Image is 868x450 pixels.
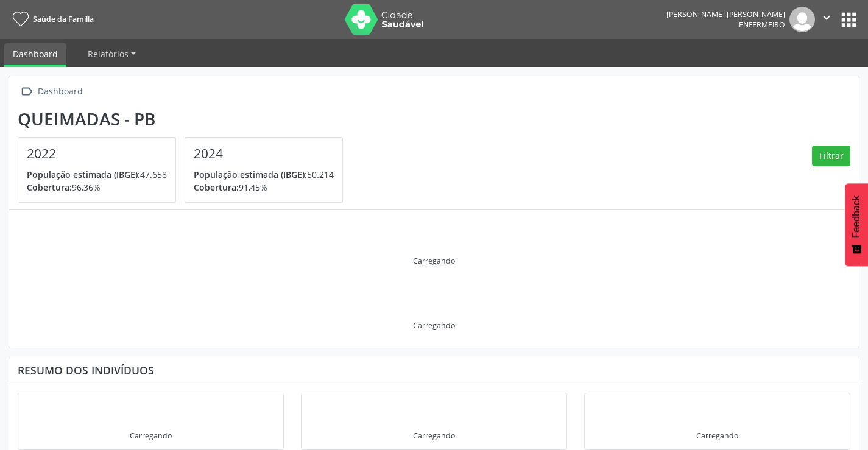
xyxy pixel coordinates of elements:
[18,83,35,100] i: 
[194,146,334,161] h4: 2024
[666,9,785,19] div: [PERSON_NAME] [PERSON_NAME]
[18,83,85,100] a:  Dashboard
[27,169,140,180] span: População estimada (IBGE):
[35,83,85,100] div: Dashboard
[739,19,785,30] span: Enfermeiro
[413,256,455,266] div: Carregando
[130,431,172,441] div: Carregando
[27,146,167,161] h4: 2022
[820,11,833,24] i: 
[413,320,455,331] div: Carregando
[27,181,72,193] span: Cobertura:
[838,9,859,30] button: apps
[33,14,94,24] span: Saúde da Família
[27,168,167,181] p: 47.658
[18,364,850,377] div: Resumo dos indivíduos
[194,168,334,181] p: 50.214
[88,48,129,60] span: Relatórios
[27,181,167,194] p: 96,36%
[413,431,455,441] div: Carregando
[79,43,144,65] a: Relatórios
[18,109,351,129] div: Queimadas - PB
[4,43,66,67] a: Dashboard
[194,181,239,193] span: Cobertura:
[845,183,868,266] button: Feedback - Mostrar pesquisa
[194,181,334,194] p: 91,45%
[789,7,815,32] img: img
[194,169,307,180] span: População estimada (IBGE):
[851,195,862,238] span: Feedback
[9,9,94,29] a: Saúde da Família
[815,7,838,32] button: 
[696,431,738,441] div: Carregando
[812,146,850,166] button: Filtrar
